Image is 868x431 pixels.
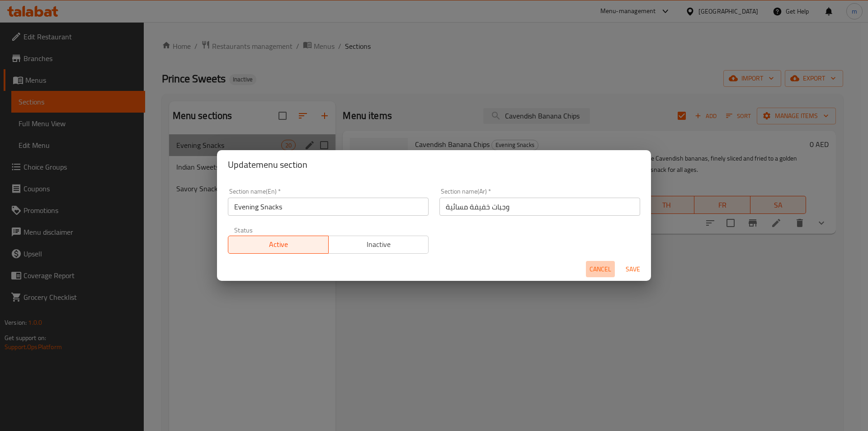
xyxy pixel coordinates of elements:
button: Cancel [586,261,615,278]
button: Save [618,261,647,278]
span: Active [232,238,325,251]
button: Inactive [328,236,429,254]
span: Cancel [590,264,611,275]
input: Please enter section name(en) [228,198,429,216]
button: Active [228,236,329,254]
h2: Update menu section [228,157,640,172]
input: Please enter section name(ar) [439,198,640,216]
span: Inactive [332,238,425,251]
span: Save [622,264,644,275]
